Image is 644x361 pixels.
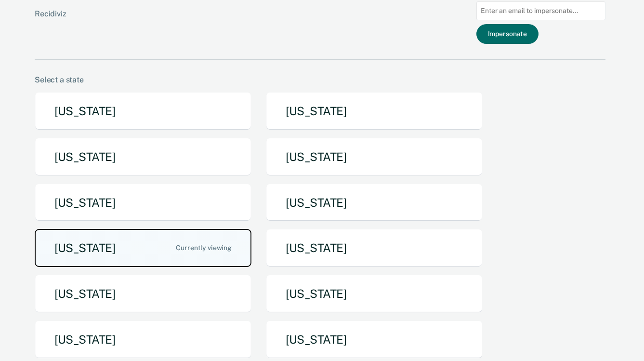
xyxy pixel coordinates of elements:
[266,229,483,267] button: [US_STATE]
[35,275,251,313] button: [US_STATE]
[266,321,483,359] button: [US_STATE]
[266,92,483,130] button: [US_STATE]
[476,1,605,20] input: Enter an email to impersonate...
[35,92,251,130] button: [US_STATE]
[35,184,251,222] button: [US_STATE]
[266,275,483,313] button: [US_STATE]
[35,229,251,267] button: [US_STATE]
[476,24,539,44] button: Impersonate
[266,138,483,176] button: [US_STATE]
[35,321,251,359] button: [US_STATE]
[35,9,262,34] div: Recidiviz
[35,138,251,176] button: [US_STATE]
[35,75,605,84] div: Select a state
[266,184,483,222] button: [US_STATE]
